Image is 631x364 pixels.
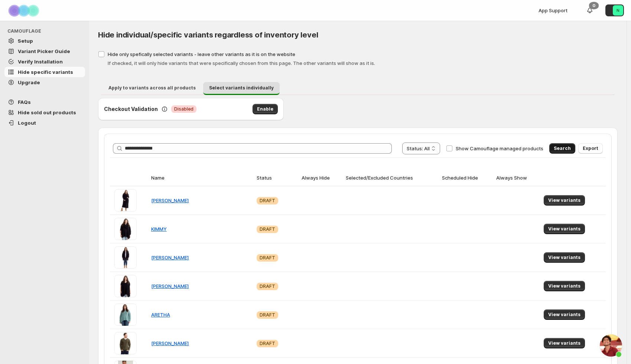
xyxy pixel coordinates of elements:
span: DRAFT [260,312,275,318]
h3: Checkout Validation [104,105,158,113]
div: 0 [589,2,599,9]
span: Verify Installation [18,59,63,65]
a: Logout [4,118,85,128]
span: DRAFT [260,341,275,347]
a: Verify Installation [4,56,85,67]
img: Camouflage [6,0,43,21]
span: DRAFT [260,283,275,289]
span: Avatar with initials N [613,5,623,16]
a: FAQs [4,97,85,107]
span: Disabled [174,106,193,112]
span: FAQs [18,99,31,105]
span: App Support [539,7,567,13]
button: View variants [544,309,585,320]
button: View variants [544,252,585,263]
button: View variants [544,281,585,291]
a: [PERSON_NAME] [151,340,189,346]
span: Hide specific variants [18,69,73,75]
button: Select variants individually [203,82,280,95]
a: Upgrade [4,77,85,88]
button: Apply to variants across all products [103,82,202,94]
span: Export [583,145,598,151]
a: 0 [586,7,593,14]
th: Name [149,170,255,186]
button: Avatar with initials N [605,4,624,16]
span: View variants [548,312,580,318]
span: View variants [548,197,580,203]
th: Always Hide [299,170,343,186]
span: Hide individual/specific variants regardless of inventory level [98,30,318,39]
span: Setup [18,38,33,44]
th: Selected/Excluded Countries [344,170,440,186]
a: Variant Picker Guide [4,46,85,56]
th: Always Show [494,170,541,186]
span: DRAFT [260,226,275,232]
span: View variants [548,340,580,346]
a: [PERSON_NAME] [151,255,189,260]
span: Logout [18,120,36,126]
a: Hide specific variants [4,67,85,77]
button: Export [578,143,603,154]
a: [PERSON_NAME] [151,283,189,289]
a: KIMMY [151,226,167,232]
span: View variants [548,226,580,232]
span: Hide sold out products [18,109,76,115]
span: DRAFT [260,255,275,261]
button: View variants [544,224,585,234]
button: Search [549,143,575,154]
span: Variant Picker Guide [18,48,70,54]
a: Hide sold out products [4,107,85,118]
span: Search [554,145,571,151]
button: View variants [544,195,585,206]
a: [PERSON_NAME] [151,197,189,203]
a: ARETHA [151,312,170,318]
span: Show Camouflage managed products [456,145,543,151]
span: Select variants individually [209,85,274,91]
span: View variants [548,283,580,289]
span: Upgrade [18,79,40,85]
span: Enable [257,106,273,112]
th: Scheduled Hide [440,170,494,186]
button: View variants [544,338,585,348]
a: Setup [4,36,85,46]
th: Status [254,170,299,186]
span: Hide only spefically selected variants - leave other variants as it is on the website [108,51,295,57]
text: N [617,8,619,13]
span: If checked, it will only hide variants that were specifically chosen from this page. The other va... [108,60,375,66]
span: DRAFT [260,198,275,204]
span: View variants [548,255,580,260]
span: CAMOUFLAGE [7,28,85,34]
button: Enable [253,104,278,114]
span: Apply to variants across all products [108,85,196,91]
div: Open chat [600,334,622,357]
